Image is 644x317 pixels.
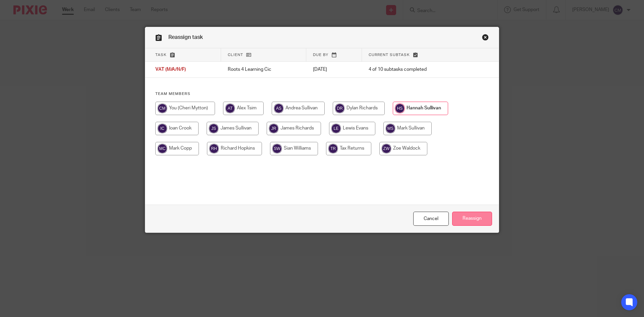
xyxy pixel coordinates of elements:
span: Current subtask [369,53,410,57]
span: Reassign task [168,35,203,40]
span: Due by [313,53,328,57]
input: Reassign [452,212,492,226]
a: Close this dialog window [413,212,449,226]
p: [DATE] [313,66,355,73]
p: Roots 4 Learning Cic [228,66,300,73]
td: 4 of 10 subtasks completed [362,62,469,78]
span: Client [228,53,243,57]
a: Close this dialog window [482,34,489,43]
span: Task [155,53,167,57]
span: VAT (M/A/N/F) [155,67,186,72]
h4: Team members [155,91,489,97]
